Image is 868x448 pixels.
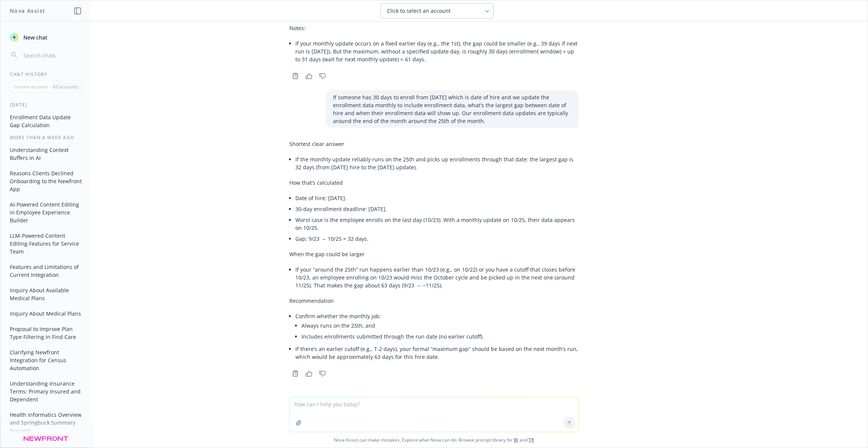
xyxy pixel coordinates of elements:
[1,102,91,108] div: [DATE]
[295,214,579,233] li: Worst case is the employee enrolls on the last day (10/23). With a monthly update on 10/25, their...
[381,3,494,18] button: Click to select an account
[316,71,329,81] button: Thumbs down
[292,370,299,377] svg: Copy to clipboard
[295,203,579,214] li: 30‑day enrollment deadline: [DATE].
[7,409,85,437] button: Health Informatics Overview and Springbuck Summary Request
[295,233,579,244] li: Gap: 9/23 → 10/25 = 32 days.
[289,140,579,148] p: Shortest clear answer
[14,84,47,90] p: Current account
[529,437,534,443] a: TR
[7,377,85,405] button: Understanding Insurance Terms: Primary Insured and Dependent
[7,261,85,281] button: Features and Limitations of Current Integration
[289,297,579,305] p: Recommendation
[53,84,78,90] p: All accounts
[295,343,579,362] li: If there’s an earlier cutoff (e.g., T‑2 days), your formal “maximum gap” should be based on the n...
[3,432,865,448] span: Nova Assist can make mistakes. Explore what Nova can do: Browse prompt library for and
[292,73,299,79] svg: Copy to clipboard
[301,331,579,342] li: Includes enrollments submitted through the run date (no earlier cutoff).
[295,38,579,65] li: If your monthly update occurs on a fixed earlier day (e.g., the 1st), the gap could be smaller (e...
[22,33,47,41] span: New chat
[316,368,329,379] button: Thumbs down
[7,229,85,258] button: LLM-Powered Content Editing Features for Service Team
[301,320,579,331] li: Always runs on the 25th, and
[514,437,518,443] a: BI
[295,154,579,173] li: If the monthly update reliably runs on the 25th and picks up enrollments through that date: the l...
[7,346,85,374] button: Clarifying Newfront Integration for Census Automation
[1,71,91,77] div: Chat History
[7,323,85,343] button: Proposal to Improve Plan Type Filtering in Find Care
[295,193,579,203] li: Date of hire: [DATE].
[333,93,571,125] p: If someone has 30 days to enroll from [DATE] which is date of hire and we update the enrollment d...
[7,167,85,195] button: Reasons Clients Declined Onboarding to the Newfront App
[7,144,85,164] button: Understanding Context Buffers in AI
[1,134,91,141] div: More than a week ago
[289,250,579,258] p: When the gap could be larger
[7,307,85,320] button: Inquiry About Medical Plans
[7,30,85,44] button: New chat
[289,179,579,187] p: How that’s calculated
[22,50,82,61] input: Search chats
[10,7,45,15] h1: Nova Assist
[7,284,85,304] button: Inquiry About Available Medical Plans
[295,264,579,291] li: If your “around the 25th” run happens earlier than 10/23 (e.g., on 10/22) or you have a cutoff th...
[295,311,579,343] li: Confirm whether the monthly job:
[387,7,451,15] span: Click to select an account
[289,24,579,32] p: Notes:
[7,111,85,131] button: Enrollment Data Update Gap Calculation
[7,198,85,226] button: AI-Powered Content Editing in Employee Experience Builder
